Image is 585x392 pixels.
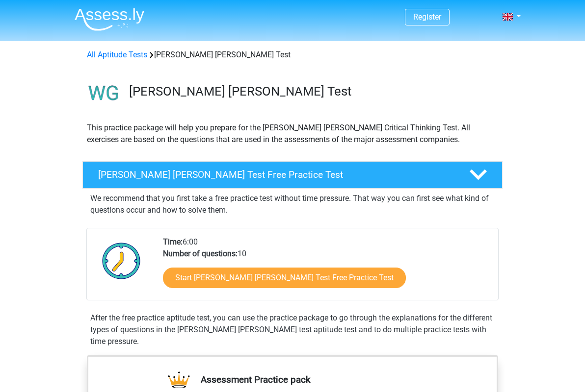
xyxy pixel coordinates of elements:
a: Register [413,12,441,22]
img: Assessly [75,8,144,31]
p: This practice package will help you prepare for the [PERSON_NAME] [PERSON_NAME] Critical Thinking... [87,122,498,146]
img: Clock [97,236,146,285]
div: 6:00 10 [156,236,498,300]
img: watson glaser test [83,73,125,114]
a: All Aptitude Tests [87,50,147,59]
div: After the free practice aptitude test, you can use the practice package to go through the explana... [86,312,499,347]
h3: [PERSON_NAME] [PERSON_NAME] Test [129,84,495,99]
div: [PERSON_NAME] [PERSON_NAME] Test [83,49,502,61]
h4: [PERSON_NAME] [PERSON_NAME] Test Free Practice Test [98,169,453,180]
p: We recommend that you first take a free practice test without time pressure. That way you can fir... [90,193,495,216]
b: Time: [163,237,183,246]
b: Number of questions: [163,249,238,258]
a: Start [PERSON_NAME] [PERSON_NAME] Test Free Practice Test [163,268,406,288]
a: [PERSON_NAME] [PERSON_NAME] Test Free Practice Test [79,161,506,189]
